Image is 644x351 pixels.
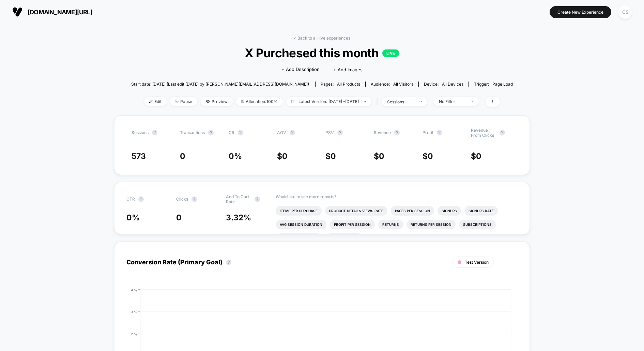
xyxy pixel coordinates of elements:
span: 573 [132,151,146,161]
span: Edit [144,97,167,106]
div: No Filter [439,99,466,104]
span: 0 [379,151,384,161]
span: 0 [282,151,288,161]
p: Would like to see more reports? [276,194,518,199]
button: ? [208,130,214,135]
span: Transactions [180,130,205,135]
img: end [471,101,474,102]
img: calendar [291,100,295,103]
div: Pages: [321,82,360,87]
div: Trigger: [474,82,513,87]
span: 3.32 % [226,213,251,222]
button: ? [290,130,295,135]
img: end [364,101,366,102]
span: + Add Description [281,66,320,73]
img: Visually logo [12,7,22,17]
span: Latest Version: [DATE] - [DATE] [286,97,371,106]
button: [DOMAIN_NAME][URL] [10,6,94,17]
span: All Visitors [393,82,413,87]
span: Page Load [492,82,513,87]
span: $ [471,151,481,161]
span: 0 [428,151,433,161]
li: Checkout Rate [326,233,363,243]
p: LIVE [382,49,399,57]
li: Subscriptions [459,220,496,229]
div: Audience: [371,82,413,87]
tspan: 2 % [131,332,137,336]
span: Start date: [DATE] (Last edit [DATE] by [PERSON_NAME][EMAIL_ADDRESS][DOMAIN_NAME]) [131,82,309,87]
img: end [175,100,179,103]
li: Product Details Views Rate [325,206,387,216]
li: Avg Session Duration [276,220,326,229]
button: ? [152,130,157,135]
img: rebalance [241,100,244,103]
img: edit [149,100,153,103]
a: < Back to all live experiences [294,35,350,41]
li: Subscriptions Rate [276,233,322,243]
div: CS [618,5,632,19]
div: sessions [387,99,414,104]
span: 0 % [229,151,242,161]
li: Profit Per Session [330,220,375,229]
button: ? [138,196,144,202]
span: [DOMAIN_NAME][URL] [28,9,92,16]
span: | [375,97,382,107]
span: 0 [180,151,185,161]
span: $ [277,151,288,161]
span: 0 [176,213,182,222]
span: Revenue [374,130,391,135]
span: Preview [201,97,233,106]
li: Pages Per Session [391,206,434,216]
button: ? [226,260,231,265]
tspan: 4 % [131,288,137,292]
span: Add To Cart Rate [226,194,251,204]
span: $ [423,151,433,161]
tspan: 3 % [131,309,137,313]
span: CTR [126,196,135,202]
span: CR [229,130,234,135]
span: + Add Images [333,67,363,72]
span: Device: [418,82,469,87]
button: Create New Experience [550,6,611,18]
span: AOV [277,130,286,135]
span: Allocation: 100% [236,97,283,106]
button: ? [191,196,197,202]
li: Returns Per Session [407,220,456,229]
span: $ [325,151,336,161]
li: Signups Rate [464,206,498,216]
li: Signups [438,206,461,216]
span: Sessions [132,130,149,135]
button: ? [394,130,400,135]
span: Revenue From Clicks [471,128,496,138]
span: all devices [442,82,463,87]
button: ? [238,130,243,135]
span: Profit [423,130,433,135]
span: 0 [476,151,481,161]
span: PSV [325,130,334,135]
button: CS [616,5,634,19]
li: Returns [378,220,403,229]
button: ? [437,130,442,135]
span: $ [374,151,384,161]
span: Test Version [465,260,489,265]
span: Pause [170,97,197,106]
span: X Purchesed this month [150,46,494,60]
button: ? [337,130,343,135]
span: 0 [331,151,336,161]
span: all products [337,82,360,87]
button: ? [500,130,505,135]
img: end [419,101,422,102]
li: Items Per Purchase [276,206,322,216]
span: Clicks [176,196,188,202]
span: 0 % [126,213,140,222]
button: ? [255,196,260,202]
